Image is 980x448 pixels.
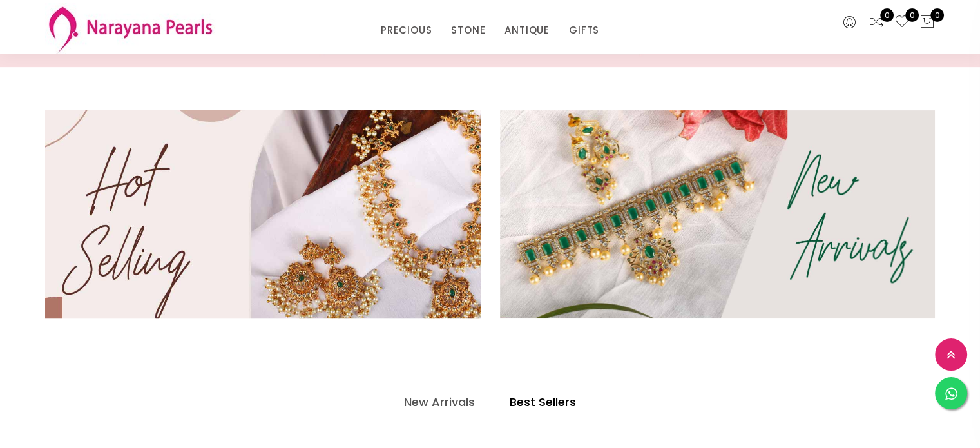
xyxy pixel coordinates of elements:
span: 0 [930,8,944,22]
span: 0 [880,8,894,22]
a: ANTIQUE [504,21,550,40]
a: PRECIOUS [381,21,432,40]
h4: New Arrivals [404,394,475,410]
h4: Best Sellers [510,394,576,410]
a: GIFTS [569,21,599,40]
button: 0 [919,14,935,31]
a: 0 [894,14,910,31]
span: 0 [905,8,919,22]
a: 0 [869,14,885,31]
a: STONE [451,21,485,40]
